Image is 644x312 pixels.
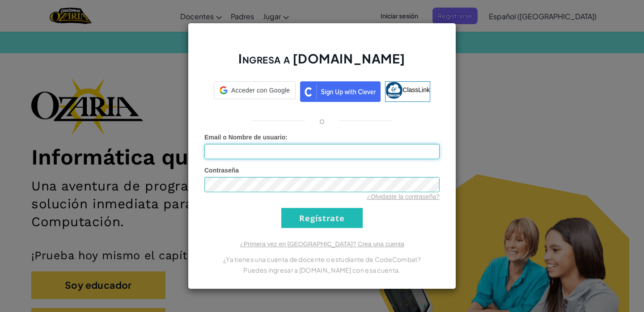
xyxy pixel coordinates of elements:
[204,133,288,142] label: :
[240,240,404,248] a: ¿Primera vez en [GEOGRAPHIC_DATA]? Crea una cuenta
[367,193,440,200] a: ¿Olvidaste la contraseña?
[204,265,440,275] p: Puedes ingresar a [DOMAIN_NAME] con esa cuenta.
[300,81,381,102] img: clever_sso_button@2x.png
[386,82,402,99] img: classlink-logo-small.png
[204,50,440,76] h2: Ingresa a [DOMAIN_NAME]
[319,115,325,126] p: o
[402,86,430,93] span: ClassLink
[231,86,290,95] span: Acceder con Google
[204,134,285,141] span: Email o Nombre de usuario
[214,81,296,102] a: Acceder con Google
[204,254,440,265] p: ¿Ya tienes una cuenta de docente o estudiante de CodeCombat?
[214,81,296,99] div: Acceder con Google
[204,167,239,174] span: Contraseña
[281,208,363,228] input: Regístrate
